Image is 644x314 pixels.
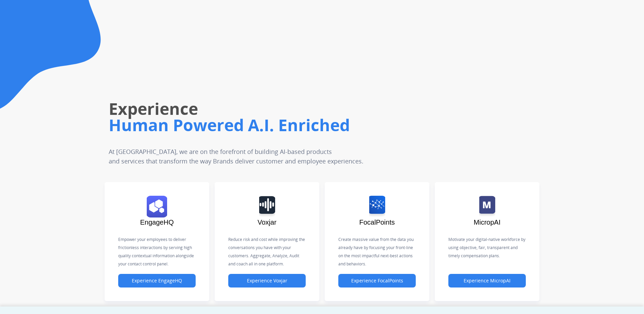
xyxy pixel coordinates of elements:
p: Motivate your digital-native workforce by using objective, fair, transparent and timely compensat... [448,235,526,260]
h1: Human Powered A.I. Enriched [109,114,455,136]
p: Empower your employees to deliver frictionless interactions by serving high quality contextual in... [118,235,196,268]
a: Experience MicropAI [448,278,526,284]
p: Create massive value from the data you already have by focusing your front-line on the most impac... [338,235,416,268]
img: logo [369,196,385,217]
img: logo [479,196,495,217]
button: Experience MicropAI [448,274,526,287]
span: Voxjar [257,219,276,226]
img: logo [259,196,275,217]
span: MicropAI [474,219,501,226]
p: Reduce risk and cost while improving the conversations you have with your customers. Aggregate, A... [228,235,306,268]
img: logo [147,196,167,217]
p: At [GEOGRAPHIC_DATA], we are on the forefront of building AI-based products and services that tra... [109,147,411,166]
a: Experience EngageHQ [118,278,196,284]
button: Experience Voxjar [228,274,306,287]
a: Experience FocalPoints [338,278,416,284]
span: EngageHQ [140,219,174,226]
button: Experience FocalPoints [338,274,416,287]
span: FocalPoints [359,219,395,226]
h1: Experience [109,98,455,120]
button: Experience EngageHQ [118,274,196,287]
a: Experience Voxjar [228,278,306,284]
